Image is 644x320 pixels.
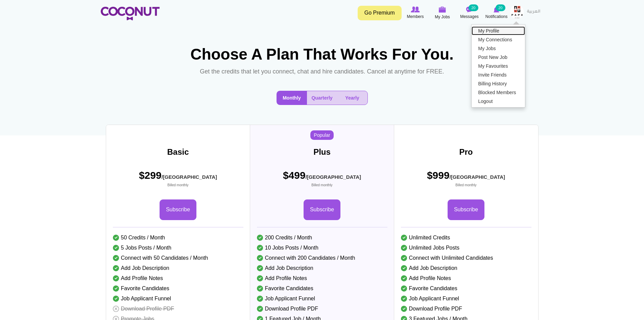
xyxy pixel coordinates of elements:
[472,97,525,106] a: Logout
[257,294,387,304] li: Job Applicant Funnel
[402,5,429,21] a: Browse Members Members
[429,5,456,21] a: My Jobs My Jobs
[257,243,387,253] li: 10 Jobs Posts / Month
[283,183,361,188] small: Billed monthly
[472,26,525,35] a: My Profile
[257,304,387,314] li: Download Profile PDF
[456,5,483,21] a: Messages Messages 20
[472,88,525,97] a: Blocked Members
[401,273,531,283] li: Add Profile Notes
[394,148,538,156] h3: Pro
[139,183,217,188] small: Billed monthly
[401,243,531,253] li: Unlimited Jobs Posts
[162,174,217,180] sub: /[GEOGRAPHIC_DATA]
[139,168,217,188] span: $299
[472,44,525,53] a: My Jobs
[257,233,387,243] li: 200 Credits / Month
[450,174,505,180] sub: /[GEOGRAPHIC_DATA]
[257,253,387,263] li: Connect with 200 Candidates / Month
[494,6,499,13] img: Notifications
[439,6,446,13] img: My Jobs
[306,174,361,180] sub: /[GEOGRAPHIC_DATA]
[407,13,424,20] span: Members
[401,233,531,243] li: Unlimited Credits
[113,294,243,304] li: Job Applicant Funnel
[469,4,478,11] small: 20
[411,6,420,13] img: Browse Members
[304,199,340,220] a: Subscribe
[113,263,243,273] li: Add Job Description
[197,66,447,77] p: Get the credits that let you connect, chat and hire candidates. Cancel at anytime for FREE.
[310,130,333,140] span: Popular
[187,46,457,63] h1: Choose A Plan That Works For You.
[358,6,402,20] a: Go Premium
[337,91,367,105] button: Yearly
[524,5,544,19] a: العربية
[257,283,387,294] li: Favorite Candidates
[401,304,531,314] li: Download Profile PDF
[472,79,525,88] a: Billing History
[401,253,531,263] li: Connect with Unlimited Candidates
[113,253,243,263] li: Connect with 50 Candidates / Month
[307,91,337,105] button: Quarterly
[257,273,387,283] li: Add Profile Notes
[472,62,525,70] a: My Favourites
[472,35,525,44] a: My Connections
[113,233,243,243] li: 50 Credits / Month
[401,263,531,273] li: Add Job Description
[427,168,505,188] span: $999
[113,243,243,253] li: 5 Jobs Posts / Month
[283,168,361,188] span: $499
[160,199,196,220] a: Subscribe
[472,53,525,62] a: Post New Job
[448,199,484,220] a: Subscribe
[496,4,505,11] small: 20
[483,5,510,21] a: Notifications Notifications 20
[101,7,160,20] img: Home
[277,91,307,105] button: Monthly
[113,304,243,314] li: Download Profile PDF
[435,14,450,20] span: My Jobs
[401,283,531,294] li: Favorite Candidates
[485,13,507,20] span: Notifications
[113,273,243,283] li: Add Profile Notes
[472,70,525,79] a: Invite Friends
[466,6,473,13] img: Messages
[106,148,250,156] h3: Basic
[460,13,479,20] span: Messages
[427,183,505,188] small: Billed monthly
[257,263,387,273] li: Add Job Description
[113,283,243,294] li: Favorite Candidates
[401,294,531,304] li: Job Applicant Funnel
[250,148,394,156] h3: Plus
